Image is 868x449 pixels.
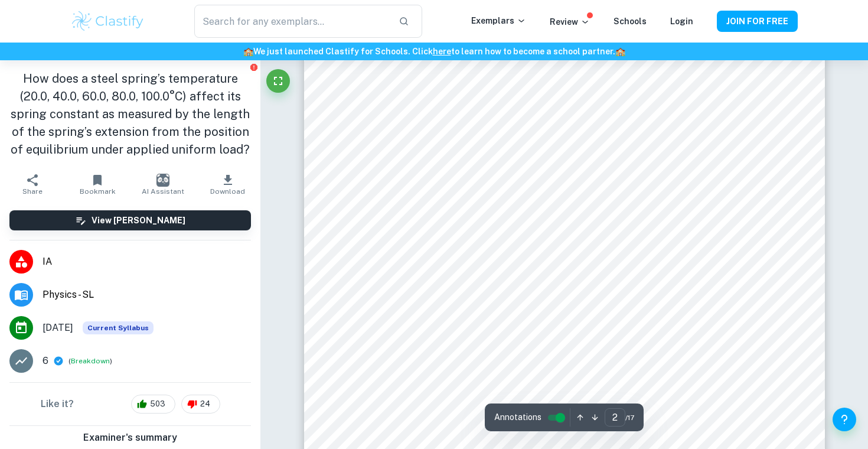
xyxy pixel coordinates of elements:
[194,5,389,38] input: Search for any exemplars...
[43,321,73,335] span: [DATE]
[131,395,175,414] div: 503
[833,408,856,431] button: Help and Feedback
[195,168,260,201] button: Download
[433,47,451,56] a: here
[494,411,541,424] span: Annotations
[194,398,217,410] span: 24
[181,395,220,414] div: 24
[5,431,256,445] h6: Examiner's summary
[2,45,866,58] h6: We just launched Clastify for Schools. Click to learn how to become a school partner.
[9,70,251,158] h1: How does a steel spring’s temperature (20.0, 40.0, 60.0, 80.0, 100.0°C) affect its spring constan...
[670,17,693,26] a: Login
[550,15,590,28] p: Review
[130,168,195,201] button: AI Assistant
[83,321,154,334] div: This exemplar is based on the current syllabus. Feel free to refer to it for inspiration/ideas wh...
[143,398,172,410] span: 503
[471,14,526,27] p: Exemplars
[9,210,251,230] button: View [PERSON_NAME]
[65,168,130,201] button: Bookmark
[43,354,48,368] p: 6
[41,397,74,411] h6: Like it?
[615,47,625,56] span: 🏫
[243,47,253,56] span: 🏫
[71,356,110,366] button: Breakdown
[266,69,290,93] button: Fullscreen
[43,288,251,302] span: Physics - SL
[70,9,145,33] img: Clastify logo
[625,412,634,423] span: / 17
[717,11,798,32] button: JOIN FOR FREE
[614,17,647,26] a: Schools
[156,174,169,187] img: AI Assistant
[83,321,154,334] span: Current Syllabus
[142,187,184,196] span: AI Assistant
[210,187,245,196] span: Download
[249,63,258,71] button: Report issue
[43,255,251,269] span: IA
[22,187,43,196] span: Share
[92,214,185,227] h6: View [PERSON_NAME]
[68,356,112,367] span: ( )
[80,187,116,196] span: Bookmark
